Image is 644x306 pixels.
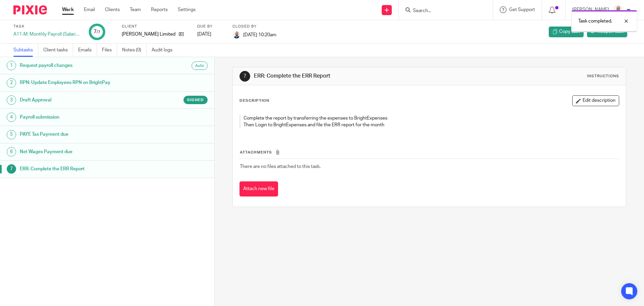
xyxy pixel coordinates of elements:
div: Instructions [587,74,619,79]
div: 3 [7,95,16,105]
a: Team [130,6,141,13]
img: Mark%20LI%20profiler.png [612,5,623,15]
span: Attachments [240,150,272,154]
h1: Draft Approval [20,95,145,105]
img: Mark%20LI%20profiler.png [232,31,240,39]
div: Auto [192,61,208,70]
h1: ERR: Complete the ERR Report [20,164,145,174]
p: Complete the report by transferring the expenses to BrightExpenses [244,115,605,122]
h1: Payroll submission [20,112,145,122]
p: Then Login to BrightExpenses and file the ERR report for the month [244,122,605,128]
label: Due by [197,24,224,29]
div: 7 [7,164,16,174]
div: 2 [7,78,16,88]
p: Description [239,98,269,103]
h1: RPN: Update Employees RPN on BrightPay [20,78,145,88]
label: Closed by [232,24,276,29]
div: 7 [239,71,250,82]
a: Settings [178,6,196,13]
a: Work [62,6,74,13]
h1: Request payroll changes [20,60,145,71]
label: Client [122,24,189,29]
h1: ERR: Complete the ERR Report [254,73,444,80]
button: Attach new file [239,181,278,196]
p: Task completed. [578,18,612,25]
small: /7 [97,30,100,34]
span: [DATE] 10:20am [243,32,276,37]
img: Pixie [13,5,47,14]
h1: PAYE Tax Payment due [20,129,145,139]
div: 6 [7,147,16,157]
p: [PERSON_NAME] Limited [122,31,175,38]
div: 1 [7,61,16,70]
a: Client tasks [43,44,73,57]
h1: Net Wages Payment due [20,147,145,157]
div: A11-M: Monthly Payroll (Salaried) [13,31,80,38]
label: Task [13,24,80,29]
button: Edit description [572,95,619,106]
a: Audit logs [152,44,177,57]
span: Signed [187,97,204,103]
a: Emails [78,44,97,57]
a: Notes (0) [122,44,147,57]
a: Email [84,6,95,13]
span: There are no files attached to this task. [240,164,321,169]
a: Reports [151,6,168,13]
a: Clients [105,6,120,13]
a: Subtasks [13,44,38,57]
a: Files [102,44,117,57]
div: [DATE] [197,31,224,38]
div: 7 [94,28,100,36]
div: 5 [7,130,16,139]
div: 4 [7,113,16,122]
